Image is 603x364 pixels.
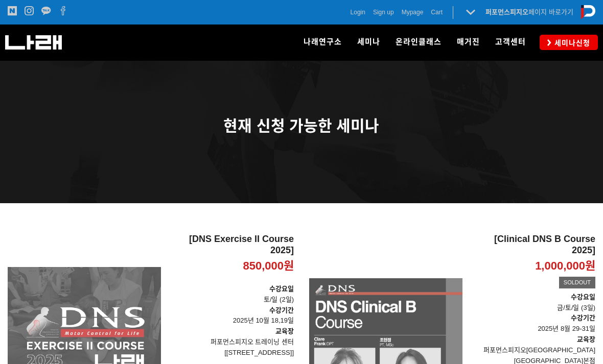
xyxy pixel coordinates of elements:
strong: 수강기간 [269,306,294,314]
a: 세미나신청 [540,35,598,50]
p: 1,000,000원 [535,259,595,274]
strong: 교육장 [275,327,294,335]
span: 나래연구소 [304,37,342,46]
a: 고객센터 [488,25,534,60]
a: 세미나 [350,25,388,60]
span: 온라인클래스 [396,37,442,46]
h2: [DNS Exercise II Course 2025] [169,234,294,256]
a: 온라인클래스 [388,25,449,60]
strong: 수강요일 [269,285,294,293]
p: 2025년 10월 18,19일 [169,305,294,327]
strong: 수강기간 [571,314,595,322]
a: Login [351,7,365,17]
a: Sign up [373,7,394,17]
a: 매거진 [449,25,488,60]
p: 2025년 8월 29-31일 [470,313,595,334]
span: 세미나 [357,37,380,46]
p: 퍼포먼스피지오 트레이닝 센터 [169,337,294,348]
span: 현재 신청 가능한 세미나 [223,117,379,134]
h2: [Clinical DNS B Course 2025] [470,234,595,256]
strong: 퍼포먼스피지오 [485,8,528,16]
strong: 수강요일 [571,293,595,301]
div: SOLDOUT [559,277,595,289]
p: [[STREET_ADDRESS]] [169,348,294,358]
a: Mypage [402,7,424,17]
a: 나래연구소 [296,25,350,60]
p: 금/토/일 (3일) [470,303,595,313]
strong: 교육장 [577,335,595,343]
span: 매거진 [457,37,480,46]
p: 토/일 (2일) [169,284,294,305]
a: Cart [431,7,443,17]
p: 850,000원 [243,259,294,274]
span: 세미나신청 [551,38,590,48]
span: 고객센터 [495,37,526,46]
a: 퍼포먼스피지오페이지 바로가기 [485,8,573,16]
